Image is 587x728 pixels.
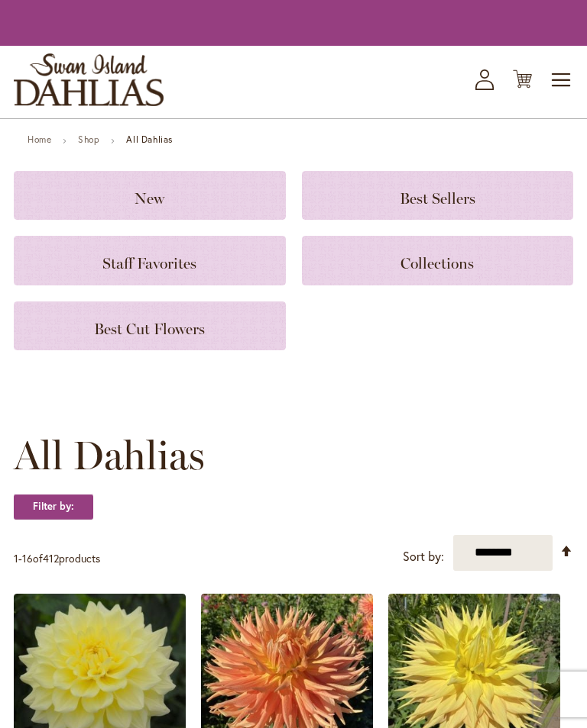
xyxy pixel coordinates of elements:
[302,171,574,220] a: Best Sellers
[403,543,444,571] label: Sort by:
[14,546,100,571] p: - of products
[14,494,93,520] strong: Filter by:
[401,254,474,272] span: Collections
[14,433,205,478] span: All Dahlias
[14,171,286,220] a: New
[126,134,173,145] strong: All Dahlias
[94,320,205,338] span: Best Cut Flowers
[14,53,164,106] a: store logo
[14,236,286,285] a: Staff Favorites
[14,551,18,565] span: 1
[28,134,51,145] a: Home
[14,301,286,350] a: Best Cut Flowers
[135,189,164,208] span: New
[78,134,99,145] a: Shop
[22,551,33,565] span: 16
[400,189,475,208] span: Best Sellers
[302,236,574,285] a: Collections
[11,674,54,717] iframe: Launch Accessibility Center
[102,254,196,272] span: Staff Favorites
[43,551,59,565] span: 412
